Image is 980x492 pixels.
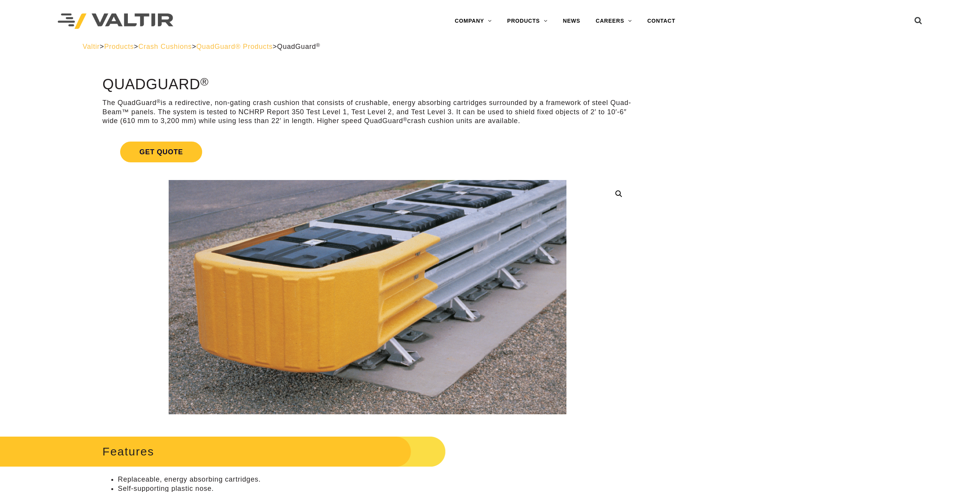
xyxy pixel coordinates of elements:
a: QuadGuard® Products [196,43,273,50]
a: Get Quote [102,132,633,172]
span: Get Quote [120,142,202,162]
a: CONTACT [640,13,683,29]
p: The QuadGuard is a redirective, non-gating crash cushion that consists of crushable, energy absor... [102,98,633,125]
sup: ® [403,117,407,122]
a: Products [104,43,134,50]
a: PRODUCTS [499,13,555,29]
a: NEWS [555,13,588,29]
img: Valtir [58,13,173,29]
sup: ® [316,42,320,48]
div: > > > > [83,42,898,51]
a: Valtir [83,43,100,50]
span: QuadGuard [277,43,320,50]
a: Crash Cushions [138,43,192,50]
li: Replaceable, energy absorbing cartridges. [118,475,633,484]
a: COMPANY [447,13,499,29]
h1: QuadGuard [102,77,633,93]
a: CAREERS [588,13,640,29]
sup: ® [157,98,161,104]
sup: ® [200,75,209,88]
